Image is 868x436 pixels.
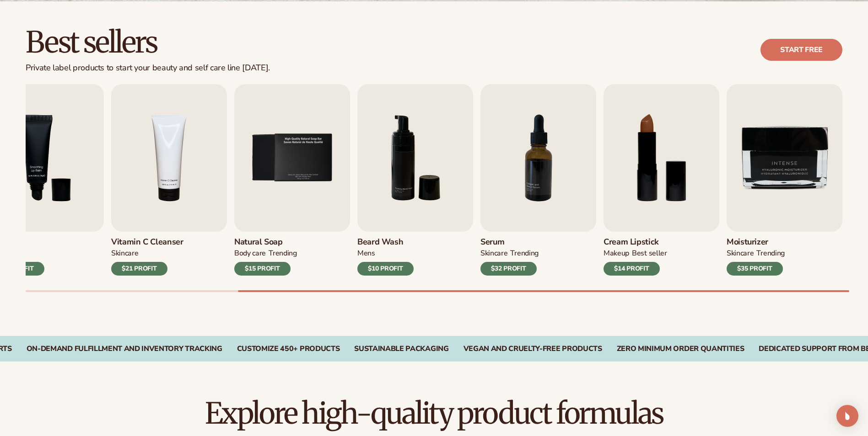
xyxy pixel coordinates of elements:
div: On-Demand Fulfillment and Inventory Tracking [27,345,222,353]
a: 5 / 9 [234,84,350,276]
div: Skincare [111,249,138,258]
h2: Best sellers [26,27,270,58]
h3: Serum [480,237,539,247]
h3: Beard Wash [357,237,414,247]
a: 9 / 9 [727,84,842,276]
div: SKINCARE [727,249,754,258]
div: mens [357,249,375,258]
a: 7 / 9 [480,84,596,276]
div: SUSTAINABLE PACKAGING [354,345,448,353]
div: TRENDING [510,249,538,258]
h3: Vitamin C Cleanser [111,237,183,247]
a: Start free [760,39,842,61]
div: Open Intercom Messenger [836,405,858,427]
div: SKINCARE [480,249,507,258]
div: TRENDING [756,249,784,258]
h3: Moisturizer [727,237,785,247]
div: Private label products to start your beauty and self care line [DATE]. [26,63,270,73]
a: 6 / 9 [357,84,473,276]
div: MAKEUP [604,249,629,258]
h2: Explore high-quality product formulas [26,398,842,429]
div: CUSTOMIZE 450+ PRODUCTS [237,345,340,353]
div: $35 PROFIT [727,262,783,276]
div: ZERO MINIMUM ORDER QUANTITIES [617,345,744,353]
div: BODY Care [234,249,266,258]
div: $15 PROFIT [234,262,291,276]
div: $32 PROFIT [480,262,537,276]
a: 4 / 9 [111,84,227,276]
div: BEST SELLER [632,249,667,258]
h3: Natural Soap [234,237,297,247]
div: $14 PROFIT [604,262,660,276]
div: VEGAN AND CRUELTY-FREE PRODUCTS [464,345,602,353]
div: $10 PROFIT [357,262,414,276]
h3: Cream Lipstick [604,237,667,247]
div: TRENDING [269,249,297,258]
div: $21 PROFIT [111,262,167,276]
a: 8 / 9 [604,84,719,276]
